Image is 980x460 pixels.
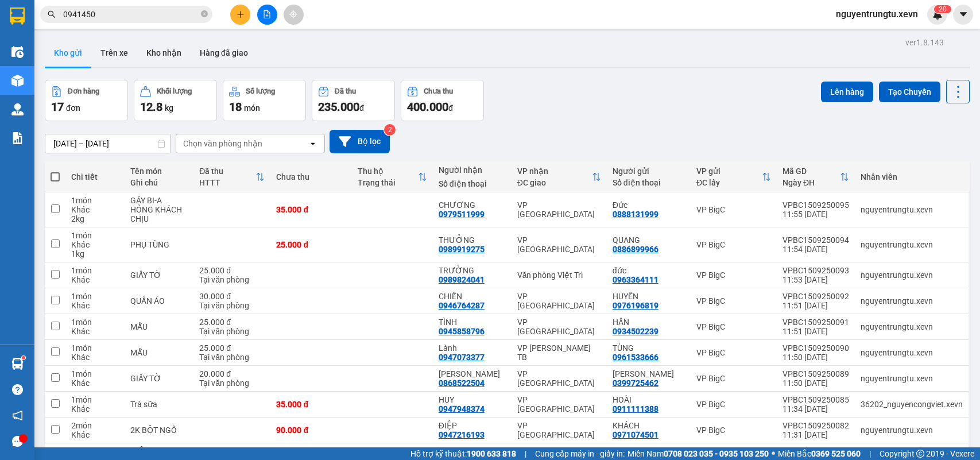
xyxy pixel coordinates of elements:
[439,245,485,254] div: 0989919275
[201,9,208,20] span: close-circle
[821,82,873,102] button: Lên hàng
[783,369,849,378] div: VPBC1509250089
[696,178,762,187] div: ĐC lấy
[130,196,188,205] div: GÂY BI-A
[439,266,506,275] div: TRƯỜNG
[246,87,275,95] div: Số lượng
[199,378,265,388] div: Tại văn phòng
[229,100,242,114] span: 18
[199,369,265,378] div: 20.000 đ
[772,451,775,456] span: ⚪️
[517,343,601,362] div: VP [PERSON_NAME] TB
[517,200,601,219] div: VP [GEOGRAPHIC_DATA]
[613,266,685,275] div: đức
[157,87,192,95] div: Khối lượng
[130,240,188,249] div: PHỤ TÙNG
[664,449,769,458] strong: 0708 023 035 - 0935 103 250
[22,356,25,360] sup: 1
[130,426,188,435] div: 2K BỘT NGÔ
[130,447,188,456] div: ĐIỆN THOẠI
[11,75,24,87] img: warehouse-icon
[783,430,849,439] div: 11:31 [DATE]
[335,87,356,95] div: Đã thu
[12,436,23,447] span: message
[934,5,951,13] sup: 20
[861,270,963,280] div: nguyentrungtu.xevn
[627,447,769,460] span: Miền Nam
[953,5,973,25] button: caret-down
[467,449,516,458] strong: 1900 633 818
[517,235,601,254] div: VP [GEOGRAPHIC_DATA]
[71,343,119,353] div: 1 món
[613,292,685,301] div: HUYỀN
[861,348,963,357] div: nguyentrungtu.xevn
[932,9,943,20] img: icon-new-feature
[613,327,659,336] div: 0934502239
[358,167,418,176] div: Thu hộ
[165,103,173,113] span: kg
[71,205,119,214] div: Khác
[71,292,119,301] div: 1 món
[439,318,506,327] div: TÌNH
[613,245,659,254] div: 0886899966
[517,369,601,388] div: VP [GEOGRAPHIC_DATA]
[783,395,849,404] div: VPBC1509250085
[943,5,947,13] span: 0
[517,421,601,439] div: VP [GEOGRAPHIC_DATA]
[68,87,99,95] div: Đơn hàng
[905,36,944,49] div: ver 1.8.143
[861,374,963,383] div: nguyentrungtu.xevn
[71,214,119,223] div: 2 kg
[517,270,601,280] div: Văn phòng Việt Trì
[696,296,771,306] div: VP BigC
[284,5,304,25] button: aim
[71,404,119,413] div: Khác
[783,245,849,254] div: 11:54 [DATE]
[613,275,659,284] div: 0963364111
[276,172,346,181] div: Chưa thu
[613,343,685,353] div: TÙNG
[696,400,771,409] div: VP BigC
[439,165,506,175] div: Người nhận
[12,410,23,421] span: notification
[613,378,659,388] div: 0399725462
[613,421,685,430] div: KHÁCH
[257,5,277,25] button: file-add
[130,167,188,176] div: Tên món
[199,301,265,310] div: Tại văn phòng
[130,296,188,306] div: QUẦN ÁO
[140,100,162,114] span: 12.8
[783,378,849,388] div: 11:50 [DATE]
[861,172,963,181] div: Nhân viên
[71,196,119,205] div: 1 món
[11,103,24,115] img: warehouse-icon
[289,10,297,18] span: aim
[783,167,840,176] div: Mã GD
[439,327,485,336] div: 0945858796
[71,301,119,310] div: Khác
[696,240,771,249] div: VP BigC
[359,103,364,113] span: đ
[48,10,56,18] span: search
[199,292,265,301] div: 30.000 đ
[517,318,601,336] div: VP [GEOGRAPHIC_DATA]
[879,82,940,102] button: Tạo Chuyến
[861,296,963,306] div: nguyentrungtu.xevn
[12,384,23,395] span: question-circle
[71,249,119,258] div: 1 kg
[783,235,849,245] div: VPBC1509250094
[201,10,208,17] span: close-circle
[276,400,346,409] div: 35.000 đ
[811,449,861,458] strong: 0369 525 060
[777,162,855,192] th: Toggle SortBy
[199,343,265,353] div: 25.000 đ
[63,8,199,21] input: Tìm tên, số ĐT hoặc mã đơn
[71,447,119,456] div: 1 món
[613,235,685,245] div: QUANG
[410,447,516,460] span: Hỗ trợ kỹ thuật:
[439,210,485,219] div: 0979511999
[137,39,191,67] button: Kho nhận
[783,301,849,310] div: 11:51 [DATE]
[130,322,188,331] div: MẪU
[199,178,255,187] div: HTTT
